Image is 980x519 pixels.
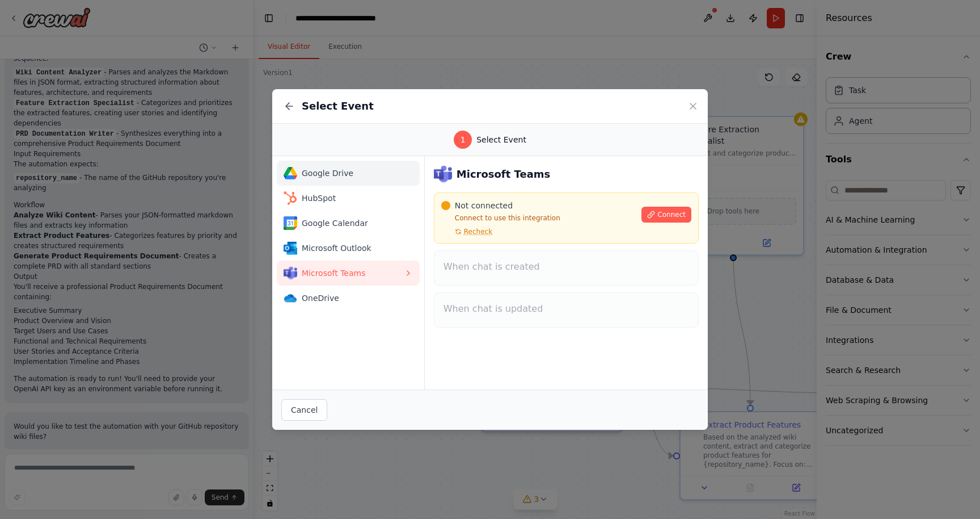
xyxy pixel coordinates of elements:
[443,302,689,316] h4: When chat is updated
[277,236,420,261] button: Microsoft OutlookMicrosoft Outlook
[443,260,689,274] h4: When chat is created
[284,241,297,255] img: Microsoft Outlook
[441,227,492,236] button: Recheck
[302,192,404,204] span: HubSpot
[434,250,699,286] button: When chat is created
[441,214,635,223] p: Connect to use this integration
[284,291,297,305] img: OneDrive
[277,286,420,311] button: OneDriveOneDrive
[284,191,297,205] img: HubSpot
[641,207,691,223] button: Connect
[277,161,420,186] button: Google DriveGoogle Drive
[284,166,297,180] img: Google Drive
[277,211,420,236] button: Google CalendarGoogle Calendar
[281,399,327,421] button: Cancel
[284,266,297,280] img: Microsoft Teams
[302,267,404,279] span: Microsoft Teams
[657,210,686,219] span: Connect
[434,165,452,183] img: Microsoft Teams
[455,200,513,211] span: Not connected
[302,242,404,254] span: Microsoft Outlook
[454,131,472,149] div: 1
[302,98,374,114] h2: Select Event
[434,292,699,328] button: When chat is updated
[302,292,404,304] span: OneDrive
[464,227,492,236] span: Recheck
[284,216,297,230] img: Google Calendar
[476,134,526,145] span: Select Event
[457,166,551,182] h3: Microsoft Teams
[302,168,404,179] span: Google Drive
[277,186,420,211] button: HubSpotHubSpot
[277,261,420,286] button: Microsoft TeamsMicrosoft Teams
[302,217,404,229] span: Google Calendar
